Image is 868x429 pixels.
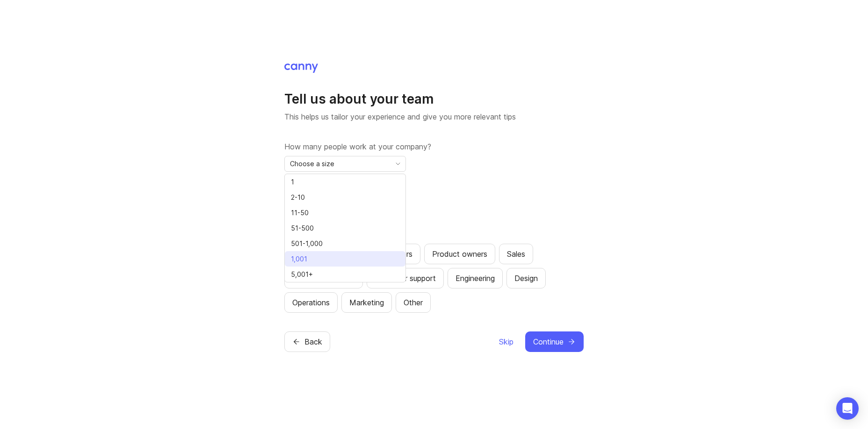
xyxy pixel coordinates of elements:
button: Skip [499,331,514,352]
div: Open Intercom Messenger [836,397,859,420]
label: Which teams will be using Canny? [284,229,584,240]
span: 501-1,000 [291,239,323,249]
span: Choose a size [290,159,334,169]
label: What is your role? [284,185,584,196]
button: Engineering [448,268,503,288]
label: How many people work at your company? [284,141,584,152]
div: Marketing [349,297,384,308]
img: Canny Home [284,63,318,73]
div: Operations [292,297,330,308]
span: 51-500 [291,223,314,233]
div: Design [514,273,538,284]
div: toggle menu [284,156,406,172]
div: Sales [507,248,525,260]
span: 11-50 [291,208,309,218]
button: Other [396,292,431,313]
div: Engineering [456,273,495,284]
span: 2-10 [291,192,305,203]
button: Marketing [341,292,392,313]
span: 1,001 [291,254,307,264]
button: Design [506,268,546,288]
button: Sales [499,244,533,264]
span: 5,001+ [291,269,313,280]
div: Other [404,297,423,308]
div: Product owners [432,248,487,260]
p: This helps us tailor your experience and give you more relevant tips [284,111,584,122]
span: 1 [291,177,294,187]
button: Product owners [424,244,495,264]
svg: toggle icon [391,160,405,168]
button: Continue [525,331,584,352]
button: Operations [284,292,338,313]
span: Back [304,336,322,347]
button: Back [284,331,330,352]
span: Continue [533,336,564,347]
span: Skip [499,336,514,347]
h1: Tell us about your team [284,91,584,107]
